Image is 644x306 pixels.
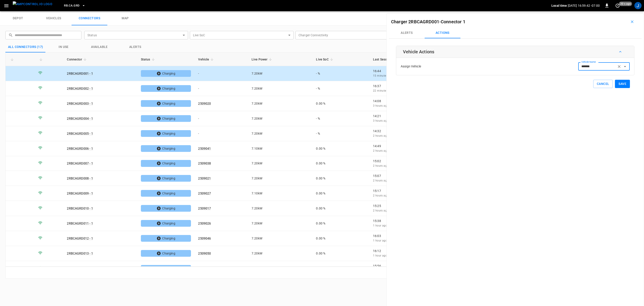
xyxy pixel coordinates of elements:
span: 2 hours ago [373,164,388,167]
p: 14:08 [373,99,453,103]
div: profile-icon [634,2,642,9]
td: - % [312,111,369,126]
a: 2509026 [198,222,211,225]
td: 0.00 % [312,231,369,246]
td: 0.00 % [312,186,369,201]
button: Open [622,63,628,70]
span: Status [141,57,156,62]
a: 2509038 [198,162,211,165]
button: Alerts [389,28,425,38]
td: - % [312,126,369,141]
a: vehicles [36,11,72,26]
a: 2RBCAGRD009 - 1 [67,192,93,195]
span: 1 hour ago [373,224,387,227]
div: Charging [141,175,191,182]
a: 2RBCAGRD005 - 1 [67,132,93,135]
label: Vehicle Name [581,60,596,64]
span: 3 hours ago [373,119,388,122]
td: 7.10 kW [248,186,313,201]
p: 15:25 [373,204,453,208]
td: 7.20 kW [248,111,313,126]
td: 7.20 kW [248,231,313,246]
button: RB.CA.GRD [62,1,87,10]
span: Live SoC [316,57,334,62]
p: 15:07 [373,174,453,178]
a: 2RBCAGRD004 - 1 [67,117,93,120]
td: 7.20 kW [248,201,313,216]
p: 14:49 [373,144,453,148]
div: Charging [141,220,191,227]
td: 0.00 % [312,171,369,186]
a: 2509046 [198,237,211,240]
a: 2RBCAGRD006 - 1 [67,147,93,150]
td: 7.10 kW [248,141,313,156]
td: 0.00 % [312,201,369,216]
a: 2RBCAGRD001 - 1 [67,72,93,75]
h6: - [391,18,465,25]
td: 0.00 % [312,216,369,231]
div: Charging [141,190,191,197]
a: 2RBCAGRD011 - 1 [67,222,93,225]
p: 16:37 [373,84,453,88]
p: 16:44 [373,69,453,73]
span: 20 s ago [619,2,632,6]
button: in use [46,42,82,52]
div: Charging [141,115,191,122]
button: Clear [616,63,622,70]
span: 2 hours ago [373,179,388,182]
span: 1 hour ago [373,239,387,242]
td: - [195,111,248,126]
button: All Connectors (17) [5,42,46,52]
img: ampcontrol.io logo [13,1,52,7]
a: 2509050 [198,252,211,255]
td: 7.20 kW [248,96,313,111]
td: 7.20 kW [248,66,313,81]
td: 0.00 % [312,261,369,276]
td: - % [312,81,369,96]
button: Actions [425,28,460,38]
div: Charging [141,160,191,167]
div: Charging [141,70,191,77]
span: 15 minutes ago [373,74,393,77]
span: 22 minutes ago [373,89,393,92]
span: Live Power [252,57,273,62]
td: 7.20 kW [248,126,313,141]
p: 14:21 [373,114,453,118]
td: - [195,66,248,81]
p: 15:02 [373,159,453,163]
td: 0.00 % [312,156,369,171]
span: RB.CA.GRD [64,3,79,8]
a: Connector 1 [441,19,465,24]
p: 16:03 [373,234,453,238]
td: 7.20 kW [248,246,313,261]
span: 3 hours ago [373,104,388,107]
p: 15:17 [373,189,453,193]
td: 0.00 % [312,246,369,261]
td: - % [312,66,369,81]
a: map [107,11,143,26]
a: 2509017 [198,207,211,210]
td: 7.20 kW [248,156,313,171]
div: Charging [141,265,191,272]
p: 15:38 [373,219,453,223]
td: - [195,126,248,141]
h6: Vehicle Actions [403,48,434,55]
button: Available [82,42,117,52]
div: Connectors submenus tabs [389,28,642,38]
span: 2 hours ago [373,134,388,137]
span: Vehicle [198,57,215,62]
div: Charging [141,85,191,92]
div: Charging [141,130,191,137]
a: 2RBCAGRD008 - 1 [67,177,93,180]
p: 16:12 [373,249,453,253]
div: Charging [141,250,191,257]
td: 7.20 kW [248,171,313,186]
a: 2509021 [198,177,211,180]
span: Connector [67,57,88,62]
span: 2 hours ago [373,194,388,197]
span: Last Session Start [373,57,405,62]
td: 0.00 % [312,141,369,156]
td: 0.00 % [312,96,369,111]
td: 7.20 kW [248,261,313,276]
a: 2RBCAGRD007 - 1 [67,162,93,165]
